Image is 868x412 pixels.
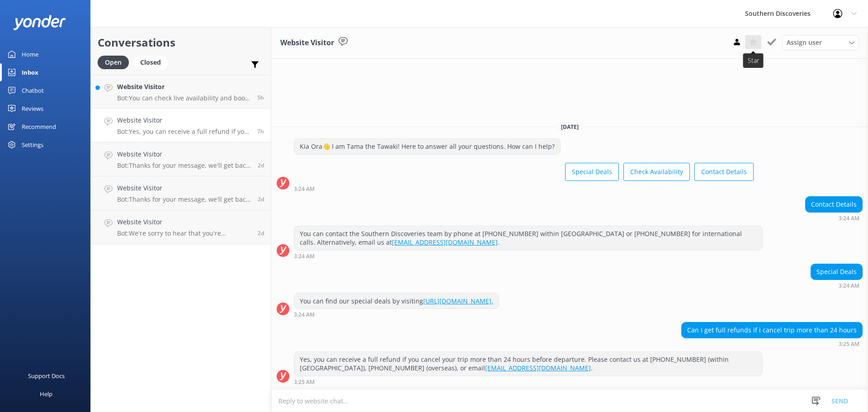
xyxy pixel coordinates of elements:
[806,197,862,212] div: Contact Details
[485,364,591,372] a: [EMAIL_ADDRESS][DOMAIN_NAME]
[22,118,56,136] div: Recommend
[294,185,754,192] div: 03:24am 19-Aug-2025 (UTC +12:00) Pacific/Auckland
[258,229,264,237] span: 09:18pm 16-Aug-2025 (UTC +12:00) Pacific/Auckland
[91,176,271,210] a: Website VisitorBot:Thanks for your message, we'll get back to you as soon as we can. You're also ...
[258,195,264,203] span: 12:26am 17-Aug-2025 (UTC +12:00) Pacific/Auckland
[681,341,863,347] div: 03:25am 19-Aug-2025 (UTC +12:00) Pacific/Auckland
[91,210,271,244] a: Website VisitorBot:We're sorry to hear that you're encountering issues with our website. Please f...
[294,311,499,317] div: 03:24am 19-Aug-2025 (UTC +12:00) Pacific/Auckland
[811,282,863,289] div: 03:24am 19-Aug-2025 (UTC +12:00) Pacific/Auckland
[22,45,38,63] div: Home
[14,15,66,30] img: yonder-white-logo.png
[782,35,859,50] div: Assign User
[294,186,315,192] strong: 3:24 AM
[117,149,251,159] h4: Website Visitor
[811,264,862,279] div: Special Deals
[117,115,250,125] h4: Website Visitor
[22,136,43,154] div: Settings
[556,123,584,131] span: [DATE]
[294,294,499,309] div: You can find our special deals by visiting
[839,283,859,289] strong: 3:24 AM
[98,56,129,69] div: Open
[117,195,251,204] p: Bot: Thanks for your message, we'll get back to you as soon as we can. You're also welcome to kee...
[839,216,859,221] strong: 3:24 AM
[117,161,251,170] p: Bot: Thanks for your message, we'll get back to you as soon as we can. You're also welcome to kee...
[392,238,498,246] a: [EMAIL_ADDRESS][DOMAIN_NAME]
[22,99,43,118] div: Reviews
[294,312,315,317] strong: 3:24 AM
[22,63,38,81] div: Inbox
[117,94,250,102] p: Bot: You can check live availability and book your Milford Sound adventure on our website. If you...
[98,57,133,67] a: Open
[805,215,863,221] div: 03:24am 19-Aug-2025 (UTC +12:00) Pacific/Auckland
[294,379,763,385] div: 03:25am 19-Aug-2025 (UTC +12:00) Pacific/Auckland
[694,163,754,181] button: Contact Details
[294,379,315,385] strong: 3:25 AM
[117,82,250,92] h4: Website Visitor
[294,226,762,250] div: You can contact the Southern Discoveries team by phone at [PHONE_NUMBER] within [GEOGRAPHIC_DATA]...
[117,128,250,136] p: Bot: Yes, you can receive a full refund if you cancel your trip more than 24 hours before departu...
[258,161,264,169] span: 01:14am 17-Aug-2025 (UTC +12:00) Pacific/Auckland
[117,229,251,237] p: Bot: We're sorry to hear that you're encountering issues with our website. Please feel free to co...
[91,109,271,142] a: Website VisitorBot:Yes, you can receive a full refund if you cancel your trip more than 24 hours ...
[117,217,251,227] h4: Website Visitor
[565,163,619,181] button: Special Deals
[133,56,168,69] div: Closed
[423,297,493,305] a: [URL][DOMAIN_NAME].
[294,254,315,259] strong: 3:24 AM
[257,128,264,135] span: 03:25am 19-Aug-2025 (UTC +12:00) Pacific/Auckland
[91,142,271,176] a: Website VisitorBot:Thanks for your message, we'll get back to you as soon as we can. You're also ...
[623,163,690,181] button: Check Availability
[98,34,264,51] h2: Conversations
[280,37,334,49] h3: Website Visitor
[839,341,859,347] strong: 3:25 AM
[40,385,52,403] div: Help
[787,38,822,47] span: Assign user
[682,322,862,338] div: Can I get full refunds if i cancel trip more than 24 hours
[91,75,271,109] a: Website VisitorBot:You can check live availability and book your Milford Sound adventure on our w...
[294,139,560,154] div: Kia Ora👋 I am Tama the Tawaki! Here to answer all your questions. How can I help?
[22,81,44,99] div: Chatbot
[257,94,264,101] span: 06:22am 19-Aug-2025 (UTC +12:00) Pacific/Auckland
[133,57,172,67] a: Closed
[294,352,762,376] div: Yes, you can receive a full refund if you cancel your trip more than 24 hours before departure. P...
[28,367,65,385] div: Support Docs
[117,183,251,193] h4: Website Visitor
[294,253,763,259] div: 03:24am 19-Aug-2025 (UTC +12:00) Pacific/Auckland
